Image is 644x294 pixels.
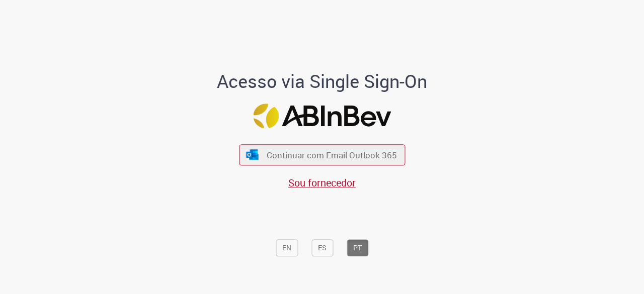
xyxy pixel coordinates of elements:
[311,240,333,257] button: ES
[347,240,368,257] button: PT
[276,240,298,257] button: EN
[246,149,260,160] img: ícone Azure/Microsoft 360
[239,145,405,165] button: ícone Azure/Microsoft 360 Continuar com Email Outlook 365
[253,104,391,128] img: Logo ABInBev
[267,149,397,161] span: Continuar com Email Outlook 365
[183,72,462,92] h1: Acesso via Single Sign-On
[288,176,356,189] a: Sou fornecedor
